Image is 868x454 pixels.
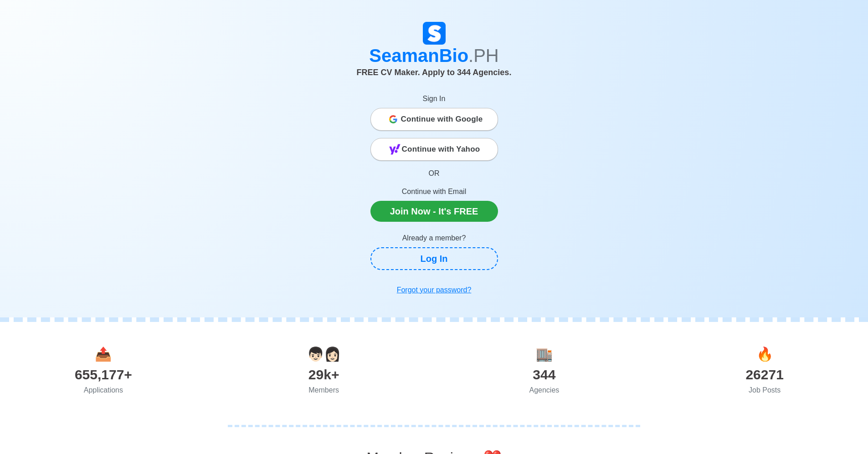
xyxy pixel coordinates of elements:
span: jobs [756,347,773,362]
div: Agencies [434,385,655,396]
a: Join Now - It's FREE [370,201,498,222]
a: Forgot your password? [370,281,498,299]
p: Sign In [370,93,498,104]
p: OR [370,168,498,179]
a: Log In [370,247,498,270]
span: applications [95,347,112,362]
span: Continue with Yahoo [402,140,480,158]
button: Continue with Google [370,108,498,131]
u: Forgot your password? [397,286,472,294]
h1: SeamanBio [181,45,687,66]
div: 29k+ [214,364,434,385]
span: agencies [536,347,553,362]
span: users [307,347,341,362]
span: FREE CV Maker. Apply to 344 Agencies. [357,68,512,77]
p: Already a member? [370,233,498,244]
img: Logo [423,22,446,45]
button: Continue with Yahoo [370,138,498,161]
div: 344 [434,364,655,385]
span: .PH [468,46,499,66]
p: Continue with Email [370,186,498,197]
span: Continue with Google [401,110,483,128]
div: Members [214,385,434,396]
